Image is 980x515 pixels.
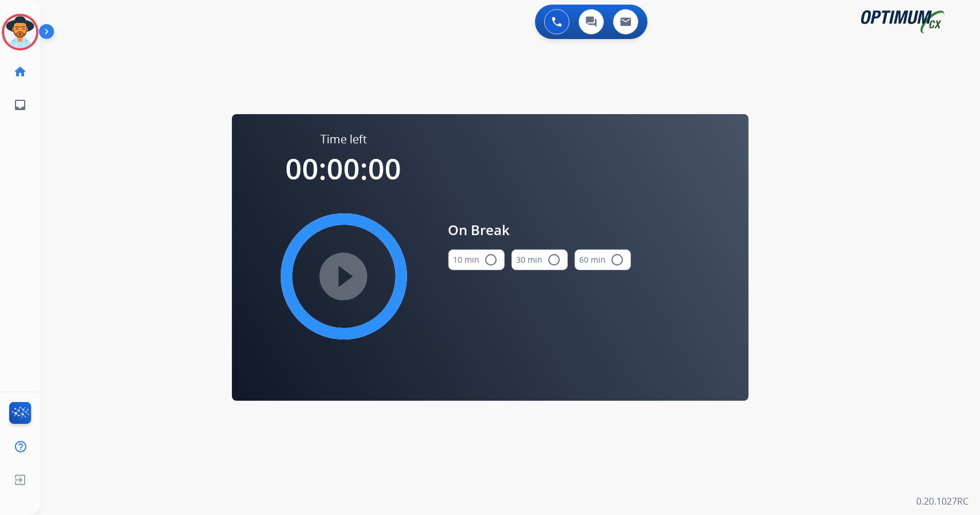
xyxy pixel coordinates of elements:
[286,149,402,188] span: 00:00:00
[611,253,625,267] mat-icon: radio_button_unchecked
[13,65,27,79] mat-icon: home
[512,249,568,270] button: 30 min
[320,131,367,147] span: Time left
[485,253,498,267] mat-icon: radio_button_unchecked
[548,253,561,267] mat-icon: radio_button_unchecked
[4,16,36,48] img: avatar
[916,494,969,508] p: 0.20.1027RC
[575,249,631,270] button: 60 min
[13,98,27,112] mat-icon: inbox
[448,220,631,240] span: On Break
[448,249,505,270] button: 10 min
